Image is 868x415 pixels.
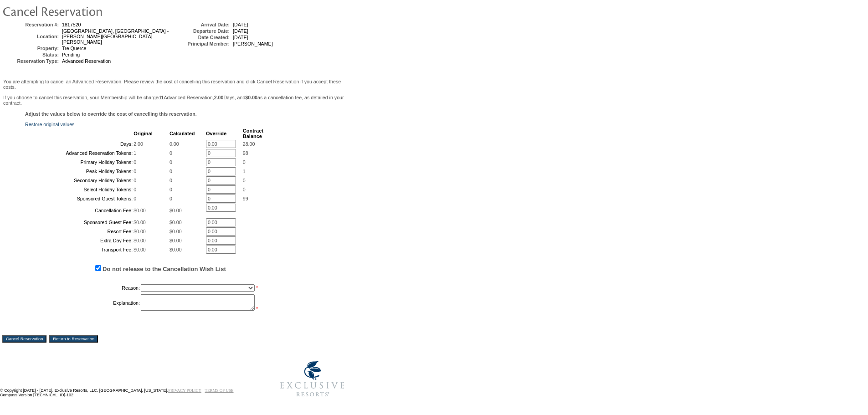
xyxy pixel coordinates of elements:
[26,236,133,245] td: Extra Day Fee:
[26,204,133,217] td: Cancellation Fee:
[243,187,246,192] span: 0
[26,294,140,312] td: Explanation:
[169,150,172,156] span: 0
[243,169,246,174] span: 1
[169,208,182,213] span: $0.00
[169,238,182,243] span: $0.00
[26,158,133,166] td: Primary Holiday Tokens:
[25,122,74,127] a: Restore original values
[169,131,195,136] b: Calculated
[26,176,133,184] td: Secondary Holiday Tokens:
[103,266,226,272] label: Do not release to the Cancellation Wish List
[175,28,230,34] td: Departure Date:
[49,335,98,343] input: Return to Reservation
[134,238,146,243] span: $0.00
[243,150,248,156] span: 98
[26,218,133,226] td: Sponsored Guest Fee:
[26,195,133,203] td: Sponsored Guest Tokens:
[169,141,179,147] span: 0.00
[134,208,146,213] span: $0.00
[4,46,59,51] td: Property:
[243,178,246,183] span: 0
[62,28,169,45] span: [GEOGRAPHIC_DATA], [GEOGRAPHIC_DATA] - [PERSON_NAME][GEOGRAPHIC_DATA][PERSON_NAME]
[233,28,248,34] span: [DATE]
[25,111,197,117] b: Adjust the values below to override the cost of cancelling this reservation.
[169,178,172,183] span: 0
[134,169,136,174] span: 0
[62,22,81,27] span: 1817520
[272,356,353,402] img: Exclusive Resorts
[26,185,133,194] td: Select Holiday Tokens:
[62,58,111,64] span: Advanced Reservation
[3,79,350,90] p: You are attempting to cancel an Advanced Reservation. Please review the cost of cancelling this r...
[26,140,133,148] td: Days:
[134,220,146,225] span: $0.00
[169,229,182,234] span: $0.00
[245,95,257,100] b: $0.00
[205,388,234,393] a: TERMS OF USE
[134,187,136,192] span: 0
[169,247,182,252] span: $0.00
[62,52,80,57] span: Pending
[3,95,350,106] p: If you choose to cancel this reservation, your Membership will be charged Advanced Reservation, D...
[26,282,140,293] td: Reason:
[4,22,59,27] td: Reservation #:
[175,22,230,27] td: Arrival Date:
[175,41,230,46] td: Principal Member:
[169,159,172,165] span: 0
[233,22,248,27] span: [DATE]
[26,246,133,254] td: Transport Fee:
[4,52,59,57] td: Status:
[243,159,246,165] span: 0
[169,169,172,174] span: 0
[243,128,263,139] b: Contract Balance
[214,95,224,100] b: 2.00
[169,220,182,225] span: $0.00
[4,58,59,64] td: Reservation Type:
[26,227,133,236] td: Resort Fee:
[169,196,172,201] span: 0
[134,150,136,156] span: 1
[62,46,87,51] span: Tre Querce
[2,2,185,20] img: pgTtlCancelRes.gif
[161,95,164,100] b: 1
[233,35,248,40] span: [DATE]
[134,131,153,136] b: Original
[233,41,273,46] span: [PERSON_NAME]
[134,159,136,165] span: 0
[243,141,255,147] span: 28.00
[134,141,143,147] span: 2.00
[26,167,133,175] td: Peak Holiday Tokens:
[134,229,146,234] span: $0.00
[169,187,172,192] span: 0
[26,149,133,157] td: Advanced Reservation Tokens:
[134,178,136,183] span: 0
[134,247,146,252] span: $0.00
[175,35,230,40] td: Date Created:
[4,28,59,45] td: Location:
[168,388,201,393] a: PRIVACY POLICY
[206,131,226,136] b: Override
[2,335,46,343] input: Cancel Reservation
[243,196,248,201] span: 99
[134,196,136,201] span: 0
